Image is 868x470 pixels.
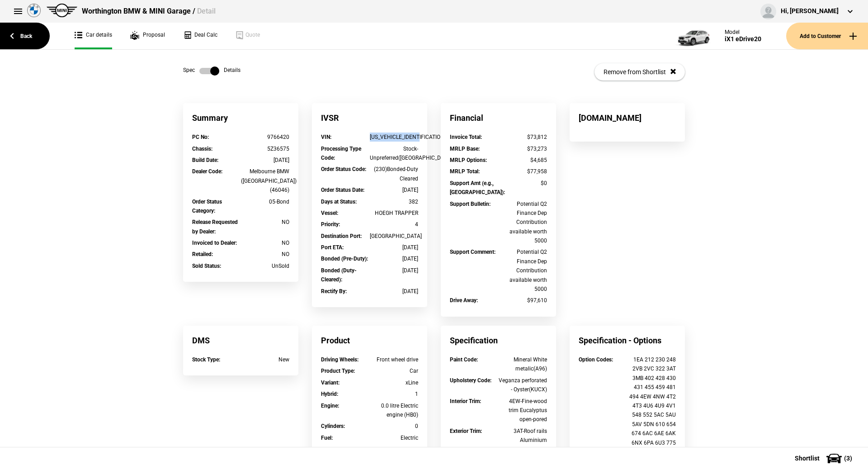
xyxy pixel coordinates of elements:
[370,232,419,241] div: [GEOGRAPHIC_DATA]
[321,267,357,283] strong: Bonded (Duty-Cleared) :
[321,403,339,409] strong: Engine :
[499,133,547,142] div: $73,812
[450,134,482,140] strong: Invoice Total :
[183,66,241,76] div: Spec Details
[499,296,547,305] div: $97,610
[321,244,344,251] strong: Port ETA :
[321,423,345,429] strong: Cylinders :
[450,428,482,434] strong: Exterior Trim :
[370,133,419,142] div: [US_VEHICLE_IDENTIFICATION_NUMBER]
[241,238,290,247] div: NO
[192,240,237,246] strong: Invoiced to Dealer :
[499,156,547,165] div: $4,685
[192,168,222,175] strong: Dealer Code :
[192,134,209,140] strong: PC No :
[725,35,761,43] div: iX1 eDrive20
[321,256,368,262] strong: Bonded (Pre-Duty) :
[570,326,685,355] div: Specification - Options
[321,187,364,193] strong: Order Status Date :
[241,197,290,206] div: 05-Bond
[241,167,290,195] div: Melbourne BMW ([GEOGRAPHIC_DATA])(46046)
[450,297,478,304] strong: Drive Away :
[795,455,820,461] span: Shortlist
[370,185,419,195] div: [DATE]
[192,251,213,257] strong: Retailed :
[192,199,222,214] strong: Order Status Category :
[450,249,495,255] strong: Support Comment :
[321,210,338,216] strong: Vessel :
[370,401,419,420] div: 0.0 litre Electric engine (HB0)
[321,166,366,172] strong: Order Status Code :
[27,4,41,17] img: bmw.png
[370,209,419,218] div: HOEGH TRAPPER
[450,168,480,175] strong: MRLP Total :
[321,368,355,374] strong: Product Type :
[321,446,351,452] strong: Body Group :
[844,455,852,461] span: ( 3 )
[192,356,220,363] strong: Stock Type :
[370,389,419,399] div: 1
[450,146,480,152] strong: MRLP Base :
[450,157,487,163] strong: MRLP Options :
[499,144,547,153] div: $73,273
[370,266,419,275] div: [DATE]
[183,103,298,133] div: Summary
[130,23,165,49] a: Proposal
[499,247,547,294] div: Potential Q2 Finance Dep Contribution available worth 5000
[370,254,419,263] div: [DATE]
[499,355,547,374] div: Mineral White metalic(A96)
[370,445,419,454] div: U11
[370,355,419,364] div: Front wheel drive
[241,133,290,142] div: 9766420
[241,261,290,271] div: UnSold
[321,199,357,205] strong: Days at Status :
[192,157,218,163] strong: Build Date :
[786,23,868,49] button: Add to Customer
[321,435,333,441] strong: Fuel :
[781,7,839,16] div: Hi, [PERSON_NAME]
[499,376,547,394] div: Veganza perforated - Oyster(KUCX)
[450,356,478,363] strong: Paint Code :
[370,144,419,163] div: Stock-Unpreferred([GEOGRAPHIC_DATA])
[241,218,290,227] div: NO
[241,355,290,364] div: New
[725,29,761,35] div: Model
[82,6,216,16] div: Worthington BMW & MINI Garage /
[241,156,290,165] div: [DATE]
[183,23,217,49] a: Deal Calc
[370,220,419,229] div: 4
[441,326,556,355] div: Specification
[499,199,547,246] div: Potential Q2 Finance Dep Contribution available worth 5000
[499,167,547,176] div: $77,958
[321,391,338,397] strong: Hybrid :
[241,144,290,153] div: 5Z36575
[370,197,419,206] div: 382
[570,103,685,133] div: [DOMAIN_NAME]
[370,366,419,375] div: Car
[370,378,419,387] div: xLine
[321,146,361,161] strong: Processing Type Code :
[192,219,238,234] strong: Release Requested by Dealer :
[370,433,419,442] div: Electric
[450,180,505,195] strong: Support Amt (e.g., [GEOGRAPHIC_DATA]) :
[441,103,556,133] div: Financial
[370,287,419,296] div: [DATE]
[47,4,77,17] img: mini.png
[192,263,221,269] strong: Sold Status :
[579,356,613,363] strong: Option Codes :
[370,243,419,252] div: [DATE]
[241,250,290,259] div: NO
[321,134,331,140] strong: VIN :
[197,7,216,15] span: Detail
[499,397,547,424] div: 4EW-Fine-wood trim Eucalyptus open-pored
[75,23,112,49] a: Car details
[321,221,340,228] strong: Priority :
[312,326,427,355] div: Product
[321,356,359,363] strong: Driving Wheels :
[321,288,347,294] strong: Rectify By :
[450,377,491,384] strong: Upholstery Code :
[781,447,868,470] button: Shortlist(3)
[321,380,340,386] strong: Variant :
[370,165,419,183] div: (230)Bonded-Duty Cleared
[312,103,427,133] div: IVSR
